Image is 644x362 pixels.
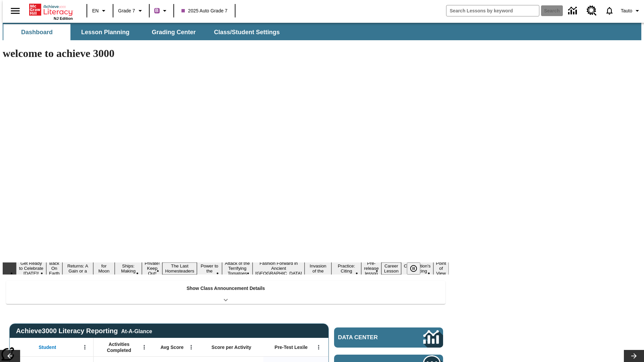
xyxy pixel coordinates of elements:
button: Grading Center [140,24,207,40]
button: Slide 4 Time for Moon Rules? [93,257,115,280]
button: Slide 3 Free Returns: A Gain or a Drain? [62,257,93,280]
button: Slide 1 Get Ready to Celebrate Juneteenth! [16,260,46,277]
div: At-A-Glance [121,327,152,335]
button: Slide 10 Fashion Forward in Ancient Rome [253,260,305,277]
button: Slide 11 The Invasion of the Free CD [305,257,331,280]
a: Home [29,3,73,16]
button: Slide 14 Career Lesson [381,262,401,275]
div: Home [29,2,73,20]
span: EN [92,7,99,14]
span: NJ Edition [54,16,73,20]
button: Open Menu [314,342,324,352]
button: Slide 7 The Last Homesteaders [162,262,197,275]
a: Resource Center, Will open in new tab [583,2,601,20]
button: Slide 8 Solar Power to the People [197,257,222,280]
p: Show Class Announcement Details [186,285,265,292]
span: Achieve3000 Literacy Reporting [16,327,152,335]
a: Notifications [601,2,618,19]
button: Boost Class color is purple. Change class color [152,5,171,17]
span: 2025 Auto Grade 7 [181,7,228,14]
span: Data Center [338,334,401,341]
button: Slide 13 Pre-release lesson [361,260,381,277]
button: Profile/Settings [618,5,644,17]
span: Tauto [621,7,632,14]
div: Pause [407,262,427,275]
button: Slide 12 Mixed Practice: Citing Evidence [331,257,361,280]
span: Score per Activity [212,344,252,350]
a: Data Center [564,2,583,20]
button: Slide 2 Back On Earth [46,260,62,277]
span: Dashboard [21,28,53,36]
button: Class/Student Settings [209,24,285,40]
span: Student [39,344,56,350]
button: Slide 9 Attack of the Terrifying Tomatoes [222,260,253,277]
span: Pre-Test Lexile [275,344,308,350]
div: SubNavbar [3,24,286,40]
button: Grade: Grade 7, Select a grade [115,5,147,17]
button: Open Menu [139,342,149,352]
button: Open side menu [5,1,25,21]
button: Open Menu [186,342,196,352]
button: Slide 15 The Constitution's Balancing Act [401,257,433,280]
span: Grade 7 [118,7,135,14]
button: Language: EN, Select a language [89,5,111,17]
h1: welcome to achieve 3000 [3,47,449,60]
div: SubNavbar [3,23,641,40]
button: Slide 16 Point of View [433,260,449,277]
button: Pause [407,262,420,275]
button: Dashboard [3,24,70,40]
button: Lesson carousel, Next [624,350,644,362]
span: B [155,6,159,15]
a: Data Center [334,327,443,348]
span: Avg Score [160,344,183,350]
span: Activities Completed [97,341,141,353]
button: Lesson Planning [72,24,139,40]
span: Lesson Planning [81,28,129,36]
button: Slide 6 Private! Keep Out! [142,260,162,277]
div: Show Class Announcement Details [6,281,445,304]
button: Open Menu [80,342,90,352]
span: Grading Center [152,28,196,36]
input: search field [446,5,539,16]
button: Slide 5 Cruise Ships: Making Waves [115,257,142,280]
span: Class/Student Settings [214,28,280,36]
